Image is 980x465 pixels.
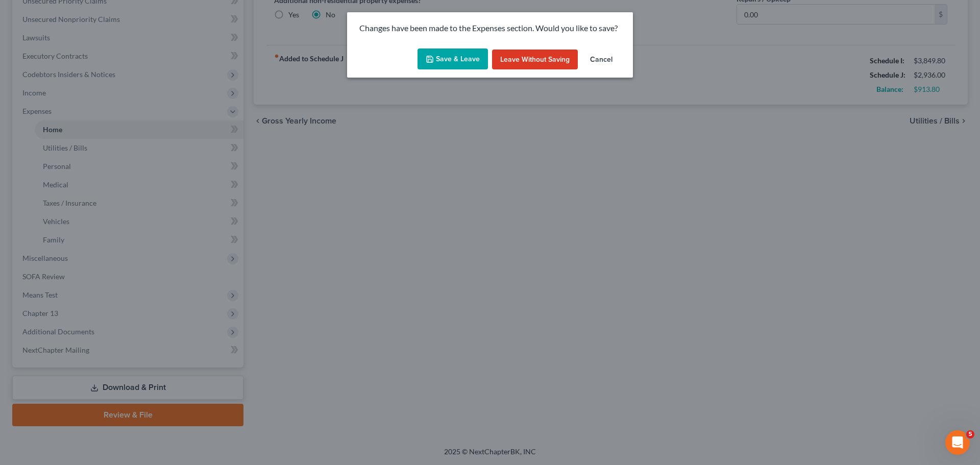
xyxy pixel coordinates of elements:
button: Save & Leave [418,48,488,70]
button: Leave without Saving [492,50,578,70]
button: Cancel [582,50,621,70]
iframe: Intercom live chat [945,430,970,455]
span: 5 [966,430,974,438]
p: Changes have been made to the Expenses section. Would you like to save? [359,22,621,34]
